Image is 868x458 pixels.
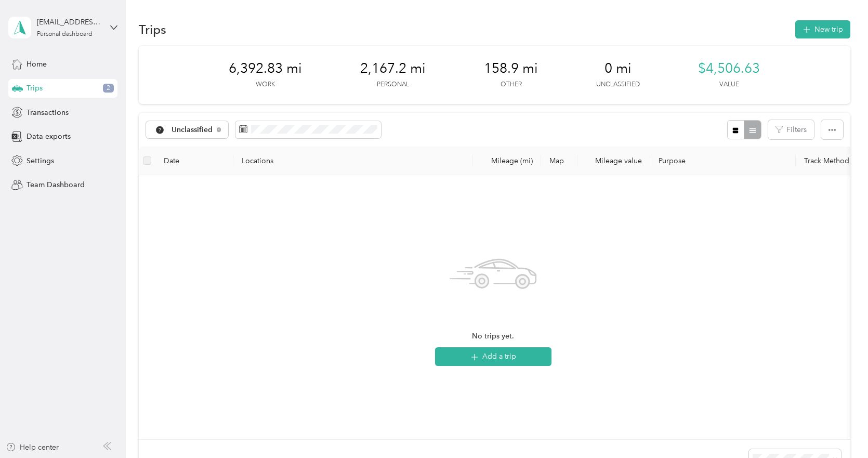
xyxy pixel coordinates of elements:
[27,83,43,94] span: Trips
[27,179,85,190] span: Team Dashboard
[256,80,275,89] p: Work
[27,107,69,118] span: Transactions
[37,31,93,37] div: Personal dashboard
[719,80,739,89] p: Value
[501,80,522,89] p: Other
[768,120,814,139] button: Filters
[435,347,551,366] button: Add a trip
[103,84,114,93] span: 2
[360,60,426,77] span: 2,167.2 mi
[27,131,71,142] span: Data exports
[541,147,577,175] th: Map
[139,24,166,35] h1: Trips
[6,442,59,453] button: Help center
[698,60,760,77] span: $4,506.63
[37,17,102,28] div: [EMAIL_ADDRESS][DOMAIN_NAME]
[484,60,538,77] span: 158.9 mi
[810,400,868,458] iframe: Everlance-gr Chat Button Frame
[155,147,233,175] th: Date
[795,20,850,38] button: New trip
[472,331,514,342] span: No trips yet.
[577,147,650,175] th: Mileage value
[27,155,54,166] span: Settings
[229,60,302,77] span: 6,392.83 mi
[172,126,213,134] span: Unclassified
[233,147,472,175] th: Locations
[472,147,541,175] th: Mileage (mi)
[604,60,632,77] span: 0 mi
[377,80,409,89] p: Personal
[596,80,640,89] p: Unclassified
[650,147,796,175] th: Purpose
[27,59,47,70] span: Home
